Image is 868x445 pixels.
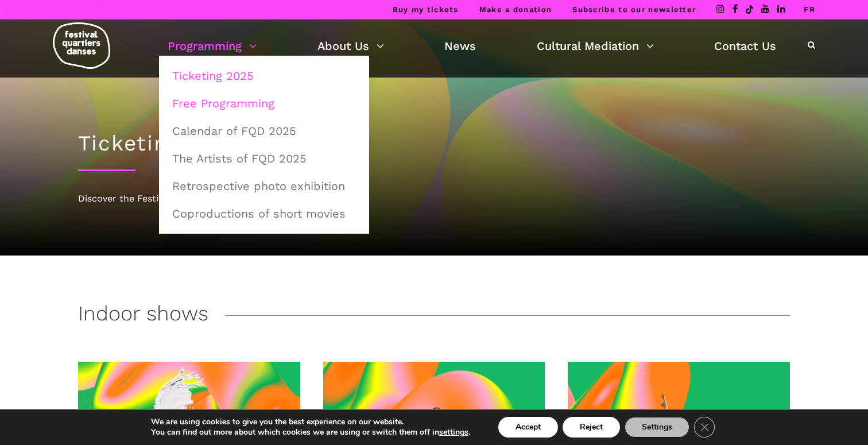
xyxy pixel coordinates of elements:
[804,5,815,14] a: FR
[439,427,468,438] button: settings
[165,173,363,199] a: Retrospective photo exhibition
[168,36,257,56] a: Programming
[317,36,384,56] a: About Us
[563,417,620,438] button: Reject
[78,191,790,206] div: Discover the Festival Quartiers Danses 2025 program !
[165,145,363,172] a: The Artists of FQD 2025
[479,5,552,14] a: Make a donation
[151,427,470,438] p: You can find out more about which cookies we are using or switch them off in .
[78,301,208,330] h3: Indoor shows
[393,5,459,14] a: Buy my tickets
[694,417,715,438] button: Close GDPR Cookie Banner
[165,118,363,144] a: Calendar of FQD 2025
[165,200,363,227] a: Coproductions of short movies
[53,22,110,69] img: logo-fqd-med
[498,417,558,438] button: Accept
[625,417,689,438] button: Settings
[151,417,470,427] p: We are using cookies to give you the best experience on our website.
[165,90,363,117] a: Free Programming
[714,36,776,56] a: Contact Us
[537,36,654,56] a: Cultural Mediation
[572,5,696,14] a: Subscribe to our newsletter
[165,63,363,89] a: Ticketing 2025
[78,131,790,156] h1: Ticketing 2025
[444,36,476,56] a: News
